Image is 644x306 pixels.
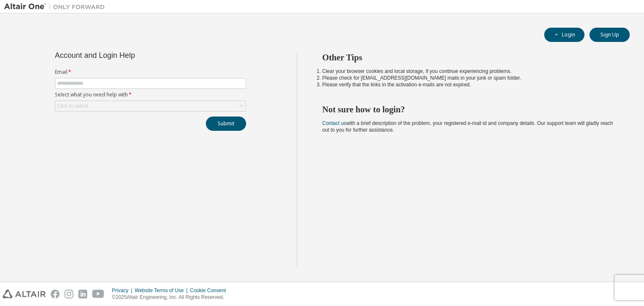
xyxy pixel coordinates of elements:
img: instagram.svg [65,290,73,298]
img: linkedin.svg [78,290,87,298]
span: with a brief description of the problem, your registered e-mail id and company details. Our suppo... [322,120,613,133]
h2: Not sure how to login? [322,104,615,115]
img: youtube.svg [92,290,104,298]
p: © 2025 Altair Engineering, Inc. All Rights Reserved. [112,294,231,301]
li: Please verify that the links in the activation e-mails are not expired. [322,81,615,88]
img: altair_logo.svg [3,290,46,298]
button: Submit [206,117,246,131]
div: Website Terms of Use [135,287,190,294]
li: Please check for [EMAIL_ADDRESS][DOMAIN_NAME] mails in your junk or spam folder. [322,75,615,81]
div: Click to select [57,103,88,109]
div: Cookie Consent [190,287,231,294]
div: Click to select [55,101,246,111]
label: Select what you need help with [55,91,246,98]
button: Login [544,28,584,42]
li: Clear your browser cookies and local storage, if you continue experiencing problems. [322,68,615,75]
img: Altair One [4,3,109,11]
label: Email [55,69,246,75]
img: facebook.svg [51,290,60,298]
div: Privacy [112,287,135,294]
a: Contact us [322,120,346,126]
h2: Other Tips [322,52,615,63]
div: Account and Login Help [55,52,208,59]
button: Sign Up [589,28,630,42]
